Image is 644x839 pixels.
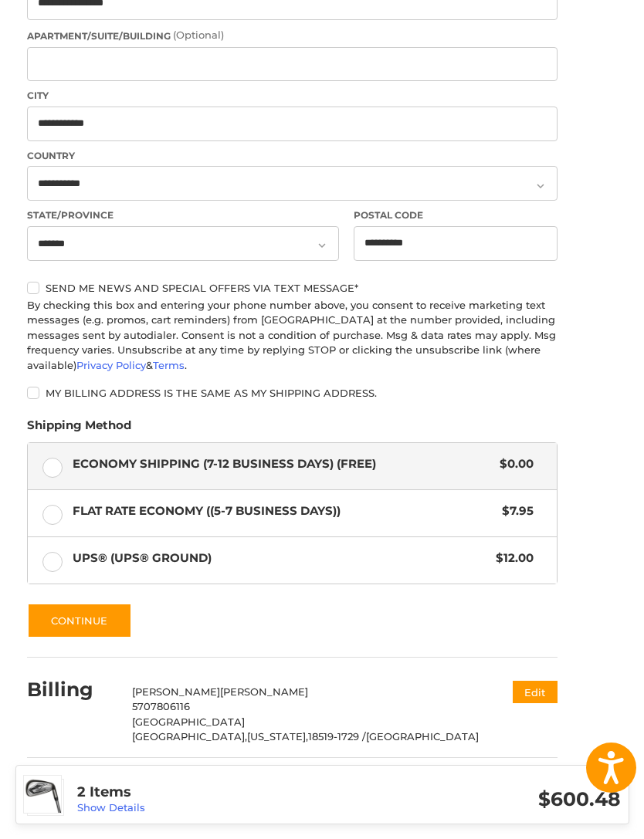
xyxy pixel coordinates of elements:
[513,681,558,703] button: Edit
[27,282,558,294] label: Send me news and special offers via text message*
[27,603,132,638] button: Continue
[247,730,308,743] span: [US_STATE],
[132,685,220,698] span: [PERSON_NAME]
[73,455,493,473] span: Economy Shipping (7-12 Business Days) (Free)
[77,801,145,814] a: Show Details
[27,298,558,374] div: By checking this box and entering your phone number above, you consent to receive marketing text ...
[132,716,245,728] span: [GEOGRAPHIC_DATA]
[132,700,190,712] span: 5707806116
[73,502,495,520] span: Flat Rate Economy ((5-7 Business Days))
[27,417,131,441] legend: Shipping Method
[308,730,366,743] span: 18519-1729 /
[495,502,534,520] span: $7.95
[349,787,621,811] h3: $600.48
[366,730,479,743] span: [GEOGRAPHIC_DATA]
[24,776,61,813] img: Cobra Darkspeed Irons
[354,208,557,222] label: Postal Code
[173,29,224,41] small: (Optional)
[77,783,349,801] h3: 2 Items
[220,685,308,698] span: [PERSON_NAME]
[27,387,558,399] label: My billing address is the same as my shipping address.
[27,89,558,103] label: City
[489,550,534,567] span: $12.00
[76,359,146,371] a: Privacy Policy
[132,730,247,743] span: [GEOGRAPHIC_DATA],
[27,208,339,222] label: State/Province
[73,550,489,567] span: UPS® (UPS® Ground)
[493,455,534,473] span: $0.00
[27,28,558,43] label: Apartment/Suite/Building
[27,149,558,163] label: Country
[27,678,117,702] h2: Billing
[153,359,185,371] a: Terms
